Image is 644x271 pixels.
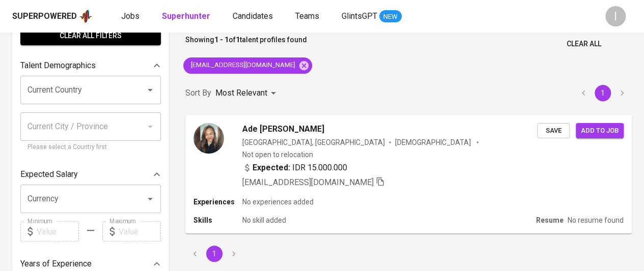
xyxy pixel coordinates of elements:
b: Expected: [253,162,290,174]
p: Expected Salary [20,168,78,180]
span: Save [542,125,565,137]
nav: pagination navigation [185,246,243,262]
b: 1 - 1 [214,36,229,44]
span: Teams [295,11,319,21]
input: Value [37,221,79,242]
span: [DEMOGRAPHIC_DATA] [395,137,472,147]
b: Superhunter [162,11,210,21]
p: Most Relevant [215,87,267,99]
button: page 1 [595,85,611,101]
span: GlintsGPT [342,11,377,21]
span: Candidates [233,11,273,21]
a: Candidates [233,10,275,23]
button: page 1 [206,246,222,262]
button: Open [143,83,157,97]
span: [EMAIL_ADDRESS][DOMAIN_NAME] [183,61,301,70]
button: Open [143,192,157,206]
p: Experiences [193,197,242,207]
div: [GEOGRAPHIC_DATA], [GEOGRAPHIC_DATA] [242,137,385,147]
a: GlintsGPT NEW [342,10,402,23]
div: Superpowered [12,11,77,22]
div: IDR 15.000.000 [242,162,347,174]
div: Talent Demographics [20,55,161,76]
p: Please select a Country first [27,142,154,153]
div: Expected Salary [20,164,161,185]
button: Clear All [563,35,605,53]
span: Clear All [567,38,601,50]
button: Add to job [576,123,624,139]
p: No skill added [242,215,286,225]
img: app logo [79,9,93,24]
div: [EMAIL_ADDRESS][DOMAIN_NAME] [183,57,312,74]
a: Superpoweredapp logo [12,9,93,24]
p: Showing of talent profiles found [185,35,307,53]
a: Ade [PERSON_NAME][GEOGRAPHIC_DATA], [GEOGRAPHIC_DATA][DEMOGRAPHIC_DATA] Not open to relocationExp... [185,115,632,233]
span: Jobs [121,11,139,21]
nav: pagination navigation [574,85,632,101]
p: Talent Demographics [20,59,96,72]
p: Resume [536,215,564,225]
span: Clear All filters [29,29,153,42]
a: Jobs [121,10,142,23]
p: No resume found [568,215,624,225]
p: Sort By [185,87,211,99]
span: Ade [PERSON_NAME] [242,123,324,135]
p: Not open to relocation [242,149,313,160]
button: Clear All filters [20,26,161,45]
div: Most Relevant [215,84,279,103]
img: 93560209f16de605a32ca3801befc9d0.jpg [193,123,224,154]
p: No experiences added [242,197,314,207]
span: Add to job [581,125,619,137]
span: [EMAIL_ADDRESS][DOMAIN_NAME] [242,177,374,187]
b: 1 [236,36,240,44]
div: I [605,6,626,26]
input: Value [119,221,161,242]
p: Skills [193,215,242,225]
a: Superhunter [162,10,212,23]
button: Save [537,123,570,139]
span: NEW [379,12,402,22]
a: Teams [295,10,321,23]
p: Years of Experience [20,258,92,270]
